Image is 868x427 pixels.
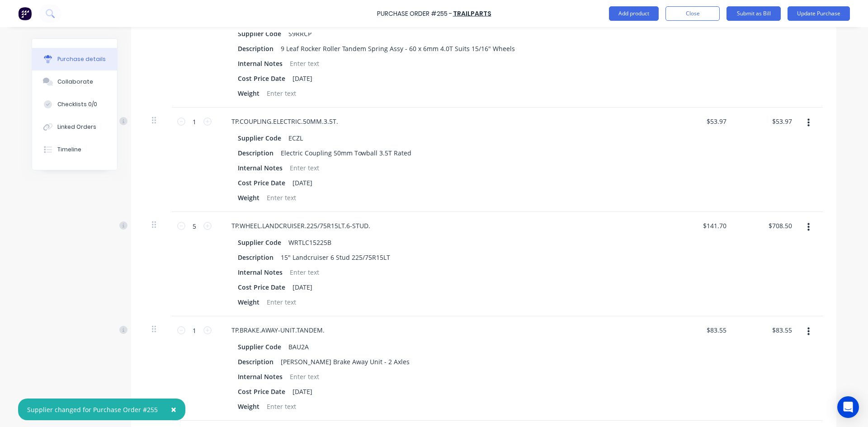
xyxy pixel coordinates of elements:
img: Factory [18,7,32,20]
div: Weight [234,87,263,100]
div: Internal Notes [234,161,286,174]
div: Supplier Code [234,27,285,40]
span: × [171,403,176,416]
div: Description [234,42,277,55]
div: Description [234,146,277,160]
div: Collaborate [57,78,93,86]
div: BAU2A [285,340,312,353]
button: Close [665,6,720,21]
button: Update Purchase [788,6,850,21]
div: Internal Notes [234,266,286,279]
button: Linked Orders [32,116,117,138]
div: [DATE] [289,281,316,294]
div: [DATE] [289,176,316,189]
button: Checklists 0/0 [32,93,117,116]
div: Electric Coupling 50mm Towball 3.5T Rated [277,146,415,160]
div: Linked Orders [57,123,96,131]
div: Weight [234,400,263,413]
div: Cost Price Date [234,281,289,294]
div: Supplier Code [234,236,285,249]
div: TP.COUPLING.ELECTRIC.50MM.3.5T. [224,115,345,128]
div: Weight [234,191,263,204]
div: 9 Leaf Rocker Roller Tandem Spring Assy - 60 x 6mm 4.0T Suits 15/16" Wheels [277,42,519,55]
div: Cost Price Date [234,176,289,189]
button: Submit as Bill [726,6,781,21]
button: Add product [609,6,659,21]
div: ECZL [285,131,307,145]
div: Weight [234,296,263,309]
div: Supplier Code [234,340,285,353]
div: Cost Price Date [234,72,289,85]
div: Purchase Order #255 - [377,9,452,19]
div: Checklists 0/0 [57,100,97,108]
div: Internal Notes [234,57,286,70]
div: S9RRCP [285,27,315,40]
button: Purchase details [32,48,117,70]
div: Purchase details [57,55,106,63]
button: Close [162,399,185,420]
a: Trailparts [453,9,491,18]
div: Description [234,251,277,264]
div: [DATE] [289,385,316,398]
div: TP.BRAKE.AWAY-UNIT.TANDEM. [224,324,332,337]
div: Timeline [57,145,81,154]
div: Open Intercom Messenger [837,396,859,418]
div: Supplier Code [234,131,285,145]
div: TP.WHEEL.LANDCRUISER.225/75R15LT.6-STUD. [224,219,377,232]
div: Internal Notes [234,370,286,383]
div: Description [234,355,277,368]
div: [DATE] [289,72,316,85]
div: [PERSON_NAME] Brake Away Unit - 2 Axles [277,355,413,368]
div: WRTLC15225B [285,236,335,249]
button: Collaborate [32,70,117,93]
div: Cost Price Date [234,385,289,398]
div: 15" Landcruiser 6 Stud 225/75R15LT [277,251,394,264]
div: Supplier changed for Purchase Order #255 [27,405,158,414]
button: Timeline [32,138,117,161]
